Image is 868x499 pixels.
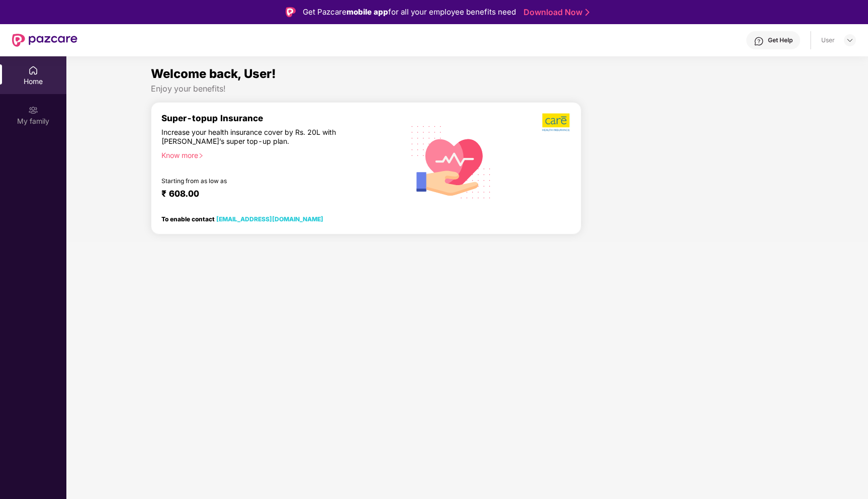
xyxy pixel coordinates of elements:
[585,7,589,18] img: Stroke
[524,7,586,18] a: Download Now
[403,113,499,210] img: svg+xml;base64,PHN2ZyB4bWxucz0iaHR0cDovL3d3dy53My5vcmcvMjAwMC9zdmciIHhtbG5zOnhsaW5rPSJodHRwOi8vd3...
[28,65,38,75] img: svg+xml;base64,PHN2ZyBpZD0iSG9tZSIgeG1sbnM9Imh0dHA6Ly93d3cudzMub3JnLzIwMDAvc3ZnIiB3aWR0aD0iMjAiIG...
[12,34,77,47] img: New Pazcare Logo
[346,7,388,17] strong: mobile app
[768,36,793,44] div: Get Help
[846,36,854,44] img: svg+xml;base64,PHN2ZyBpZD0iRHJvcGRvd24tMzJ4MzIiIHhtbG5zPSJodHRwOi8vd3d3LnczLm9yZy8yMDAwL3N2ZyIgd2...
[161,113,400,123] div: Super-topup Insurance
[161,151,394,158] div: Know more
[303,6,516,18] div: Get Pazcare for all your employee benefits need
[216,215,323,223] a: [EMAIL_ADDRESS][DOMAIN_NAME]
[151,84,784,94] div: Enjoy your benefits!
[28,105,38,115] img: svg+xml;base64,PHN2ZyB3aWR0aD0iMjAiIGhlaWdodD0iMjAiIHZpZXdCb3g9IjAgMCAyMCAyMCIgZmlsbD0ibm9uZSIgeG...
[198,153,204,158] span: right
[161,215,323,222] div: To enable contact
[161,188,390,200] div: ₹ 608.00
[821,36,835,44] div: User
[161,177,358,184] div: Starting from as low as
[542,113,571,132] img: b5dec4f62d2307b9de63beb79f102df3.png
[754,36,764,46] img: svg+xml;base64,PHN2ZyBpZD0iSGVscC0zMngzMiIgeG1sbnM9Imh0dHA6Ly93d3cudzMub3JnLzIwMDAvc3ZnIiB3aWR0aD...
[161,128,357,146] div: Increase your health insurance cover by Rs. 20L with [PERSON_NAME]’s super top-up plan.
[286,7,296,17] img: Logo
[151,66,276,81] span: Welcome back, User!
